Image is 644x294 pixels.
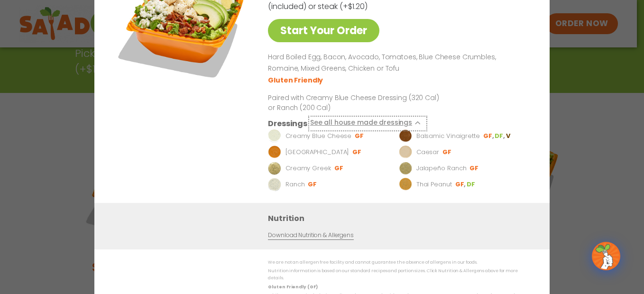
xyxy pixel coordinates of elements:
li: DF [495,132,506,140]
img: Dressing preview image for Balsamic Vinaigrette [399,129,412,143]
p: Jalapeño Ranch [416,164,467,173]
li: GF [352,148,362,156]
p: Caesar [416,147,439,157]
li: GF [455,180,467,189]
p: Creamy Blue Cheese [285,131,351,141]
p: Nutrition information is based on our standard recipes and portion sizes. Click Nutrition & Aller... [268,267,531,282]
img: Dressing preview image for Ranch [268,178,281,191]
h3: Nutrition [268,212,535,224]
img: Dressing preview image for Caesar [399,146,412,159]
li: GF [469,164,479,173]
p: Hard Boiled Egg, Bacon, Avocado, Tomatoes, Blue Cheese Crumbles, Romaine, Mixed Greens, Chicken o... [268,52,527,74]
button: See all house made dressings [310,118,425,129]
li: DF [467,180,476,189]
li: V [506,132,511,140]
li: GF [355,132,365,140]
strong: Gluten Friendly (GF) [268,284,317,290]
img: Dressing preview image for Jalapeño Ranch [399,162,412,175]
p: Balsamic Vinaigrette [416,131,480,141]
li: Gluten Friendly [268,75,324,85]
li: GF [483,132,495,140]
img: wpChatIcon [593,243,619,269]
a: Download Nutrition & Allergens [268,231,353,240]
img: Dressing preview image for Creamy Greek [268,162,281,175]
p: Paired with Creamy Blue Cheese Dressing (320 Cal) or Ranch (200 Cal) [268,93,443,113]
li: GF [334,164,344,173]
p: [GEOGRAPHIC_DATA] [285,147,349,157]
a: Start Your Order [268,19,379,42]
img: Dressing preview image for Thai Peanut [399,178,412,191]
h3: Dressings [268,118,307,129]
li: GF [308,180,318,189]
img: Dressing preview image for Creamy Blue Cheese [268,129,281,143]
p: We are not an allergen free facility and cannot guarantee the absence of allergens in our foods. [268,259,531,266]
li: GF [442,148,452,156]
p: Thai Peanut [416,180,452,189]
p: Creamy Greek [285,164,331,173]
img: Dressing preview image for BBQ Ranch [268,146,281,159]
p: Ranch [285,180,305,189]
